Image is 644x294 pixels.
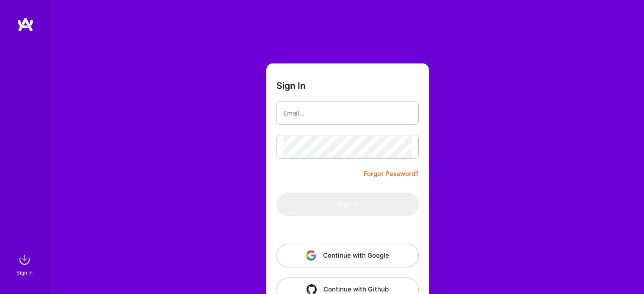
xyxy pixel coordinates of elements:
img: sign in [16,251,33,268]
div: Sign In [17,268,33,277]
button: Sign In [276,192,419,216]
a: sign inSign In [18,251,33,277]
h3: Sign In [276,80,306,91]
input: Email... [283,102,412,124]
button: Continue with Google [276,244,419,267]
a: Forgot Password? [364,169,419,179]
img: icon [306,250,316,261]
img: logo [17,17,34,32]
